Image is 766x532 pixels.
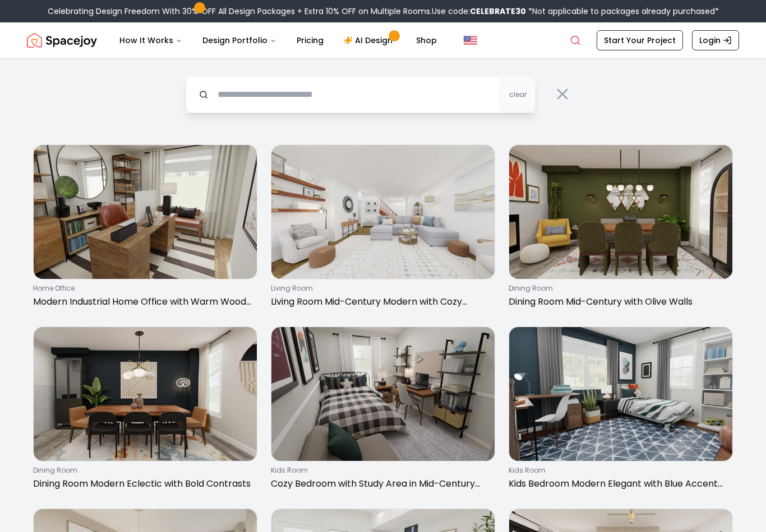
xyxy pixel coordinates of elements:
p: kids room [509,466,728,475]
a: Login [692,30,739,50]
p: dining room [33,466,253,475]
a: Shop [407,29,446,52]
p: Living Room Mid-Century Modern with Cozy Seating [271,295,491,309]
p: kids room [271,466,491,475]
span: Use code: [432,6,526,17]
nav: Global [27,22,739,58]
div: Celebrating Design Freedom With 30% OFF All Design Packages + Extra 10% OFF on Multiple Rooms. [48,6,719,17]
span: clear [509,90,527,99]
img: Dining Room Mid-Century with Olive Walls [509,145,732,279]
a: Kids Bedroom Modern Elegant with Blue Accent Wallkids roomKids Bedroom Modern Elegant with Blue A... [509,326,733,495]
a: Modern Industrial Home Office with Warm Wood Toneshome officeModern Industrial Home Office with W... [33,144,257,313]
p: Dining Room Modern Eclectic with Bold Contrasts [33,477,253,491]
a: Dining Room Mid-Century with Olive Wallsdining roomDining Room Mid-Century with Olive Walls [509,144,733,313]
button: How It Works [110,29,191,52]
img: Kids Bedroom Modern Elegant with Blue Accent Wall [509,327,732,461]
p: living room [271,284,491,293]
b: CELEBRATE30 [470,6,526,17]
a: Spacejoy [27,29,97,52]
img: Dining Room Modern Eclectic with Bold Contrasts [34,327,257,461]
a: AI Design [335,29,405,52]
p: dining room [509,284,728,293]
a: Cozy Bedroom with Study Area in Mid-Century Stylekids roomCozy Bedroom with Study Area in Mid-Cen... [271,326,495,495]
img: Living Room Mid-Century Modern with Cozy Seating [271,145,495,279]
img: United States [464,34,477,47]
p: Dining Room Mid-Century with Olive Walls [509,295,728,309]
button: Design Portfolio [193,29,285,52]
p: Modern Industrial Home Office with Warm Wood Tones [33,295,253,309]
img: Spacejoy Logo [27,29,97,52]
p: Cozy Bedroom with Study Area in Mid-Century Style [271,477,491,491]
a: Living Room Mid-Century Modern with Cozy Seatingliving roomLiving Room Mid-Century Modern with Co... [271,144,495,313]
button: clear [500,76,536,113]
a: Dining Room Modern Eclectic with Bold Contrastsdining roomDining Room Modern Eclectic with Bold C... [33,326,257,495]
nav: Main [110,29,446,52]
a: Start Your Project [597,30,683,50]
span: *Not applicable to packages already purchased* [526,6,719,17]
img: Cozy Bedroom with Study Area in Mid-Century Style [271,327,495,461]
img: Modern Industrial Home Office with Warm Wood Tones [34,145,257,279]
a: Pricing [288,29,333,52]
p: home office [33,284,253,293]
p: Kids Bedroom Modern Elegant with Blue Accent Wall [509,477,728,491]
